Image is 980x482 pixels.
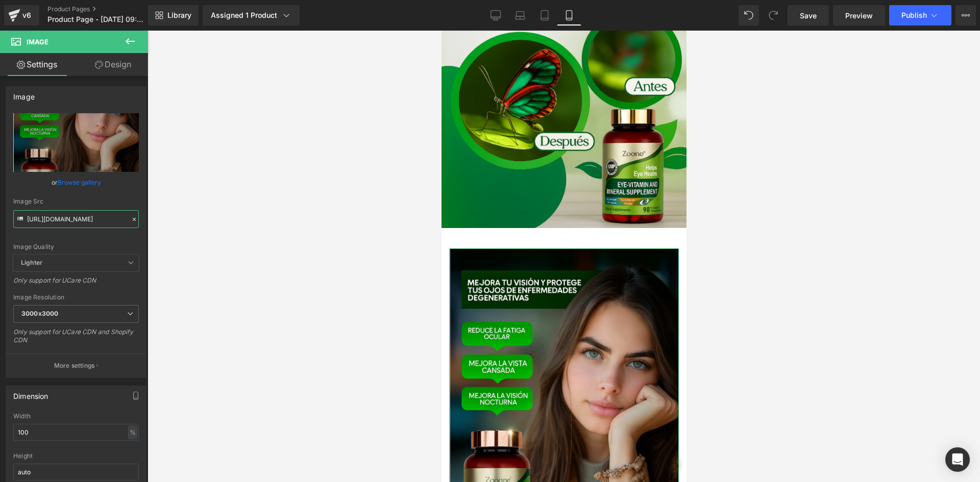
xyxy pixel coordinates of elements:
a: Preview [833,5,885,26]
input: Link [13,210,139,228]
div: Image [13,87,35,101]
div: Height [13,452,139,460]
button: Redo [763,5,783,26]
button: Undo [739,5,759,26]
a: Tablet [532,5,557,26]
input: auto [13,424,139,441]
div: Assigned 1 Product [211,10,291,20]
span: Product Page - [DATE] 09:11:03 [47,15,145,23]
div: Image Src [13,198,139,205]
input: auto [13,464,139,480]
a: v6 [4,5,39,26]
button: More [955,5,976,26]
button: More settings [6,353,146,377]
b: 3000x3000 [21,310,58,317]
div: Image Resolution [13,294,139,301]
span: Preview [845,10,873,21]
a: Mobile [557,5,581,26]
div: Only support for UCare CDN [13,276,139,291]
div: Image Quality [13,243,139,250]
span: Library [167,11,191,20]
a: Design [76,53,150,76]
div: % [128,425,137,439]
a: New Library [148,5,199,26]
button: Publish [889,5,951,26]
p: More settings [54,361,95,370]
div: Dimension [13,386,48,400]
a: Browse gallery [58,173,101,191]
span: Publish [901,11,927,19]
div: Width [13,413,139,420]
a: Desktop [483,5,508,26]
b: Lighter [21,259,42,266]
div: Only support for UCare CDN and Shopify CDN [13,328,139,351]
a: Product Pages [47,5,165,13]
div: or [13,177,139,188]
span: Save [800,10,817,21]
a: Laptop [508,5,532,26]
div: v6 [20,9,33,22]
div: Open Intercom Messenger [945,447,970,472]
span: Image [27,38,48,46]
